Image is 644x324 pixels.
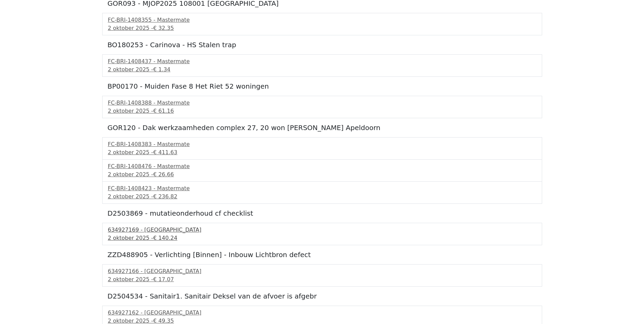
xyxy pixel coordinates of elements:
[108,267,536,284] a: 634927166 - [GEOGRAPHIC_DATA]2 oktober 2025 -€ 17.07
[108,16,536,24] div: FC-BRI-1408355 - Mastermate
[108,24,536,32] div: 2 oktober 2025 -
[108,226,536,234] div: 634927169 - [GEOGRAPHIC_DATA]
[108,82,537,90] h5: BP00170 - Muiden Fase 8 Het Riet 52 woningen
[153,193,177,200] span: € 236.82
[153,66,170,73] span: € 1.34
[108,267,536,275] div: 634927166 - [GEOGRAPHIC_DATA]
[108,140,536,157] a: FC-BRI-1408383 - Mastermate2 oktober 2025 -€ 411.63
[108,148,536,157] div: 2 oktober 2025 -
[153,171,174,178] span: € 26.66
[108,57,536,66] div: FC-BRI-1408437 - Mastermate
[108,292,537,300] h5: D2504534 - Sanitair1. Sanitair Deksel van de afvoer is afgebr
[108,209,537,217] h5: D2503869 - mutatieonderhoud cf checklist
[108,226,536,242] a: 634927169 - [GEOGRAPHIC_DATA]2 oktober 2025 -€ 140.24
[108,16,536,32] a: FC-BRI-1408355 - Mastermate2 oktober 2025 -€ 32.35
[108,124,537,132] h5: GOR120 - Dak werkzaamheden complex 27, 20 won [PERSON_NAME] Apeldoorn
[108,251,537,259] h5: ZZD488905 - Verlichting [Binnen] - Inbouw Lichtbron defect
[153,25,174,31] span: € 32.35
[153,149,177,156] span: € 411.63
[108,234,536,242] div: 2 oktober 2025 -
[108,193,536,201] div: 2 oktober 2025 -
[108,140,536,148] div: FC-BRI-1408383 - Mastermate
[108,170,536,179] div: 2 oktober 2025 -
[153,235,177,241] span: € 140.24
[108,275,536,284] div: 2 oktober 2025 -
[108,57,536,74] a: FC-BRI-1408437 - Mastermate2 oktober 2025 -€ 1.34
[108,184,536,201] a: FC-BRI-1408423 - Mastermate2 oktober 2025 -€ 236.82
[108,162,536,170] div: FC-BRI-1408476 - Mastermate
[108,66,536,74] div: 2 oktober 2025 -
[108,41,537,49] h5: BO180253 - Carinova - HS Stalen trap
[108,309,536,317] div: 634927162 - [GEOGRAPHIC_DATA]
[108,107,536,115] div: 2 oktober 2025 -
[108,99,536,107] div: FC-BRI-1408388 - Mastermate
[153,108,174,114] span: € 61.16
[153,318,174,324] span: € 49.35
[108,162,536,179] a: FC-BRI-1408476 - Mastermate2 oktober 2025 -€ 26.66
[153,276,174,283] span: € 17.07
[108,184,536,193] div: FC-BRI-1408423 - Mastermate
[108,99,536,115] a: FC-BRI-1408388 - Mastermate2 oktober 2025 -€ 61.16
